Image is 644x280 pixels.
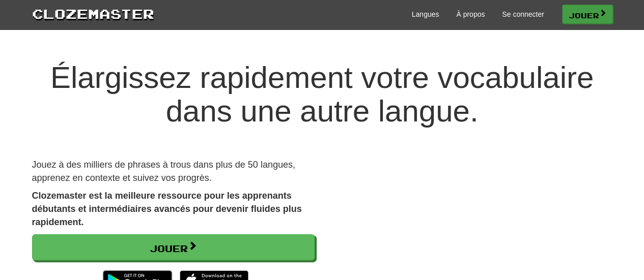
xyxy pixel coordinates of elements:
[502,10,544,18] font: Se connecter
[32,6,154,21] font: Clozemaster
[32,191,302,227] font: Clozemaster est la meilleure ressource pour les apprenants débutants et intermédiaires avancés po...
[456,9,485,19] a: À propos
[32,234,315,261] a: Jouer
[32,4,154,23] a: Clozemaster
[412,9,439,19] a: Langues
[50,60,594,95] font: Élargissez rapidement votre vocabulaire
[166,94,479,128] font: dans une autre langue.
[456,10,485,18] font: À propos
[502,9,544,19] a: Se connecter
[412,10,439,18] font: Langues
[150,243,188,254] font: Jouer
[32,160,295,183] font: Jouez à des milliers de phrases à trous dans plus de 50 langues, apprenez en contexte et suivez v...
[569,11,599,19] font: Jouer
[562,5,613,24] a: Jouer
